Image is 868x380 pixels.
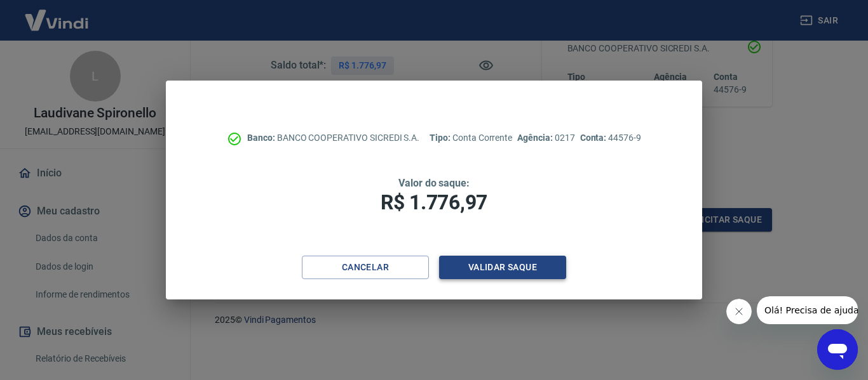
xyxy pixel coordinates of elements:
[8,9,107,19] span: Olá! Precisa de ajuda?
[398,177,470,189] span: Valor do saque:
[247,131,419,145] p: BANCO COOPERATIVO SICREDI S.A.
[580,133,609,143] span: Conta:
[817,329,858,370] iframe: Botão para abrir a janela de mensagens
[439,256,566,279] button: Validar saque
[580,131,641,145] p: 44576-9
[517,131,574,145] p: 0217
[247,133,277,143] span: Banco:
[430,131,512,145] p: Conta Corrente
[381,190,487,214] span: R$ 1.776,97
[726,299,752,324] iframe: Fechar mensagem
[430,133,452,143] span: Tipo:
[757,296,858,324] iframe: Mensagem da empresa
[302,256,429,279] button: Cancelar
[517,133,555,143] span: Agência:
